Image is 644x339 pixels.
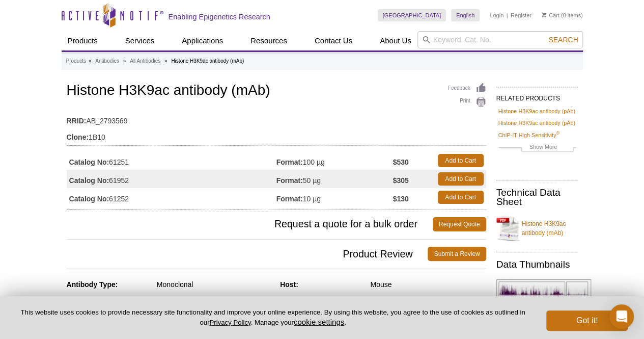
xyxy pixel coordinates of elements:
[545,35,581,44] button: Search
[209,319,250,326] a: Privacy Policy
[67,133,89,142] strong: Clone:
[393,194,408,203] strong: $130
[542,9,583,21] li: (0 items)
[498,118,575,127] a: Histone H3K9ac antibody (pAb)
[67,217,433,231] span: Request a quote for a bulk order
[276,188,393,206] td: 10 µg
[542,12,559,19] a: Cart
[548,36,578,44] span: Search
[294,318,344,326] button: cookie settings
[448,96,486,108] a: Print
[378,9,446,21] a: [GEOGRAPHIC_DATA]
[67,110,486,126] td: AB_2793569
[69,194,109,203] strong: Catalog No:
[67,83,486,100] h1: Histone H3K9ac antibody (mAb)
[119,31,161,50] a: Services
[451,9,480,21] a: English
[496,279,591,318] img: Histone H3K9ac antibody (mAb) tested by ChIP-Seq.
[67,280,118,289] strong: Antibody Type:
[67,247,428,261] span: Product Review
[496,213,578,244] a: Histone H3K9ac antibody (mAb)
[157,280,272,289] div: Monoclonal
[67,170,276,188] td: 61952
[507,9,508,21] li: |
[556,131,559,136] sup: ®
[276,194,303,203] strong: Format:
[438,191,484,204] a: Add to Cart
[130,57,160,66] a: All Antibodies
[69,158,109,167] strong: Catalog No:
[276,158,303,167] strong: Format:
[171,58,244,64] li: Histone H3K9ac antibody (mAb)
[280,280,298,289] strong: Host:
[393,158,408,167] strong: $530
[498,107,575,116] a: Histone H3K9ac antibody (pAb)
[498,131,559,140] a: ChIP-IT High Sensitivity®
[95,57,119,66] a: Antibodies
[164,58,167,64] li: »
[511,12,531,19] a: Register
[433,217,486,231] a: Request Quote
[276,170,393,188] td: 50 µg
[244,31,293,50] a: Resources
[89,58,92,64] li: »
[496,260,578,269] h2: Data Thumbnails
[276,151,393,170] td: 100 µg
[428,247,486,261] a: Submit a Review
[67,188,276,206] td: 61252
[438,172,484,186] a: Add to Cart
[67,126,486,143] td: 1B10
[67,151,276,170] td: 61251
[438,154,484,167] a: Add to Cart
[370,280,486,289] div: Mouse
[276,176,303,185] strong: Format:
[169,12,270,21] h2: Enabling Epigenetics Research
[546,310,628,331] button: Got it!
[16,308,529,327] p: This website uses cookies to provide necessary site functionality and improve your online experie...
[417,31,583,48] input: Keyword, Cat. No.
[374,31,417,50] a: About Us
[67,116,87,125] strong: RRID:
[123,58,126,64] li: »
[542,12,546,17] img: Your Cart
[448,83,486,94] a: Feedback
[176,31,229,50] a: Applications
[66,57,86,66] a: Products
[609,304,634,329] div: Open Intercom Messenger
[498,142,576,154] a: Show More
[62,31,104,50] a: Products
[490,12,503,19] a: Login
[496,87,578,105] h2: RELATED PRODUCTS
[393,176,408,185] strong: $305
[496,188,578,206] h2: Technical Data Sheet
[309,31,358,50] a: Contact Us
[69,176,109,185] strong: Catalog No:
